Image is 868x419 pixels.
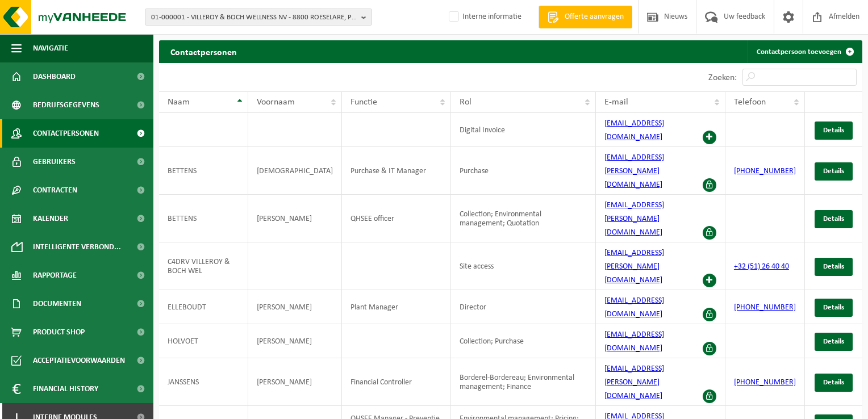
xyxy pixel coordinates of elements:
[342,195,451,242] td: QHSEE officer
[815,162,853,181] a: Details
[159,324,248,358] td: HOLVOET
[33,176,77,204] span: Contracten
[604,330,664,353] a: [EMAIL_ADDRESS][DOMAIN_NAME]
[33,119,99,148] span: Contactpersonen
[734,303,796,312] a: [PHONE_NUMBER]
[446,9,521,26] label: Interne informatie
[451,324,596,358] td: Collection; Purchase
[248,147,342,195] td: [DEMOGRAPHIC_DATA]
[151,9,357,26] span: 01-000001 - VILLEROY & BOCH WELLNESS NV - 8800 ROESELARE, POPULIERSTRAAT 1
[342,358,451,406] td: Financial Controller
[33,346,125,375] span: Acceptatievoorwaarden
[815,210,853,228] a: Details
[604,98,628,107] span: E-mail
[823,127,844,134] span: Details
[823,379,844,386] span: Details
[248,290,342,324] td: [PERSON_NAME]
[451,147,596,195] td: Purchase
[823,167,844,175] span: Details
[539,6,632,28] a: Offerte aanvragen
[159,147,248,195] td: BETTENS
[33,148,76,176] span: Gebruikers
[708,73,737,82] label: Zoeken:
[451,290,596,324] td: Director
[604,249,664,284] a: [EMAIL_ADDRESS][PERSON_NAME][DOMAIN_NAME]
[815,299,853,317] a: Details
[451,195,596,242] td: Collection; Environmental management; Quotation
[33,62,76,91] span: Dashboard
[451,242,596,290] td: Site access
[248,324,342,358] td: [PERSON_NAME]
[815,121,853,140] a: Details
[451,113,596,147] td: Digital Invoice
[159,40,248,62] h2: Contactpersonen
[815,258,853,276] a: Details
[350,98,377,107] span: Functie
[815,333,853,351] a: Details
[33,34,68,62] span: Navigatie
[342,290,451,324] td: Plant Manager
[604,201,664,237] a: [EMAIL_ADDRESS][PERSON_NAME][DOMAIN_NAME]
[159,290,248,324] td: ELLEBOUDT
[451,358,596,406] td: Borderel-Bordereau; Environmental management; Finance
[33,261,77,290] span: Rapportage
[604,296,664,319] a: [EMAIL_ADDRESS][DOMAIN_NAME]
[604,153,664,189] a: [EMAIL_ADDRESS][PERSON_NAME][DOMAIN_NAME]
[823,304,844,311] span: Details
[168,98,190,107] span: Naam
[248,358,342,406] td: [PERSON_NAME]
[823,215,844,223] span: Details
[604,364,664,400] a: [EMAIL_ADDRESS][PERSON_NAME][DOMAIN_NAME]
[734,98,766,107] span: Telefoon
[734,262,789,271] a: +32 (51) 26 40 40
[33,375,98,403] span: Financial History
[342,147,451,195] td: Purchase & IT Manager
[248,195,342,242] td: [PERSON_NAME]
[734,378,796,387] a: [PHONE_NUMBER]
[604,119,664,141] a: [EMAIL_ADDRESS][DOMAIN_NAME]
[33,318,85,346] span: Product Shop
[145,9,372,26] button: 01-000001 - VILLEROY & BOCH WELLNESS NV - 8800 ROESELARE, POPULIERSTRAAT 1
[159,242,248,290] td: C4DRV VILLEROY & BOCH WEL
[159,195,248,242] td: BETTENS
[562,11,627,23] span: Offerte aanvragen
[823,338,844,345] span: Details
[33,233,121,261] span: Intelligente verbond...
[734,167,796,175] a: [PHONE_NUMBER]
[159,358,248,406] td: JANSSENS
[748,40,861,63] a: Contactpersoon toevoegen
[815,374,853,392] a: Details
[33,204,68,233] span: Kalender
[33,290,81,318] span: Documenten
[33,91,99,119] span: Bedrijfsgegevens
[823,263,844,270] span: Details
[257,98,295,107] span: Voornaam
[460,98,471,107] span: Rol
